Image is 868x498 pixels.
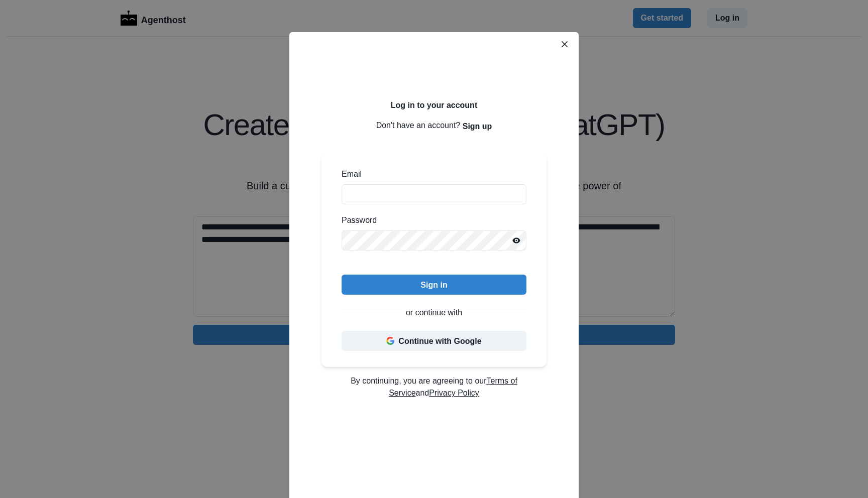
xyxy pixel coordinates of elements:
[342,331,526,351] button: Continue with Google
[321,116,547,136] p: Don't have an account?
[389,377,517,397] a: Terms of Service
[429,389,479,397] a: Privacy Policy
[506,230,526,251] button: Reveal password
[321,100,547,110] h2: Log in to your account
[557,36,573,52] button: Close
[463,116,492,136] button: Sign up
[342,275,526,295] button: Sign in
[342,168,520,180] label: Email
[321,375,547,399] p: By continuing, you are agreeing to our and
[342,214,520,226] label: Password
[406,307,462,319] p: or continue with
